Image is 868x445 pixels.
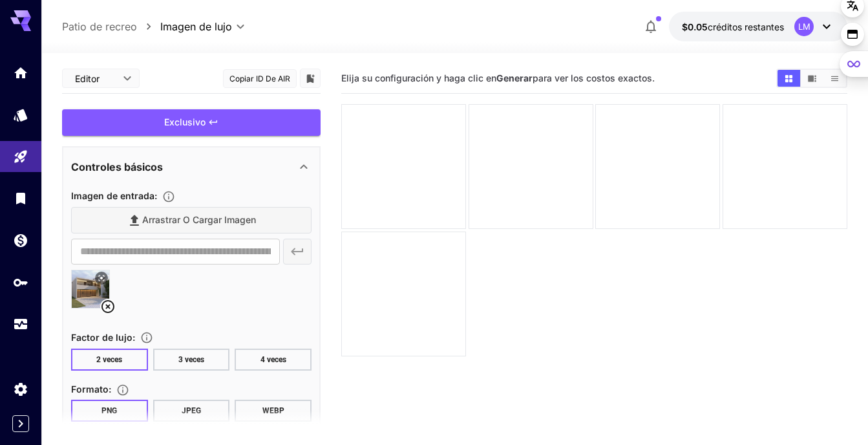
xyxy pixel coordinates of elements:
[62,109,321,136] button: Exclusivo
[496,72,533,83] b: Generar
[153,400,230,422] button: JPEG
[708,21,784,32] span: créditos restantes
[71,159,163,175] p: Controles básicos
[71,384,111,395] span: Formato:
[803,383,868,445] div: Widget de chat
[13,107,28,123] div: Modelos
[304,71,316,86] button: Añadir a la biblioteca
[62,19,137,34] a: Patio de recreo
[682,20,784,34] div: $0.05
[71,190,157,201] span: Imagen de entrada:
[235,400,312,422] button: WEBP
[13,65,28,81] div: Hogar
[235,349,312,371] button: 4 veces
[776,69,847,88] div: Mostrar imágenes en la vista de cuadrículaMostrar imágenes en la vista de vídeoMostrar imágenes e...
[71,400,148,422] button: PNG
[164,114,206,131] span: Exclusivo
[669,12,847,41] button: $0.05LM
[71,332,135,343] span: Factor de lujo:
[13,316,28,332] div: Uso
[111,384,134,396] button: Elija el formato de archivo para la imagen de salida.
[13,149,28,165] div: Patio de recreo
[13,232,28,248] div: Billetera
[794,17,814,36] div: LM
[223,69,297,88] button: Copiar ID de AIR
[801,70,823,87] button: Mostrar imágenes en la vista de vídeo
[160,19,232,34] span: Imagen de lujo
[62,19,160,34] nav: pan rallado
[12,415,29,432] button: Expandir barra lateral
[803,383,868,445] iframe: Chat Widget
[341,72,655,83] span: Elija su configuración y haga clic en para ver los costos exactos.
[823,70,846,87] button: Mostrar imágenes en la vista de lista
[682,21,708,32] span: $0.05
[13,381,28,397] div: Configuración
[71,151,312,182] div: Controles básicos
[13,190,28,206] div: Biblioteca
[778,70,800,87] button: Mostrar imágenes en la vista de cuadrícula
[75,72,115,85] span: Editor
[157,190,180,203] button: Especifica la imagen de entrada que se va a procesar.
[13,274,28,290] div: Claves API
[135,331,158,344] button: Elija el nivel de escalado que se realizará en la imagen.
[71,349,148,371] button: 2 veces
[153,349,230,371] button: 3 veces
